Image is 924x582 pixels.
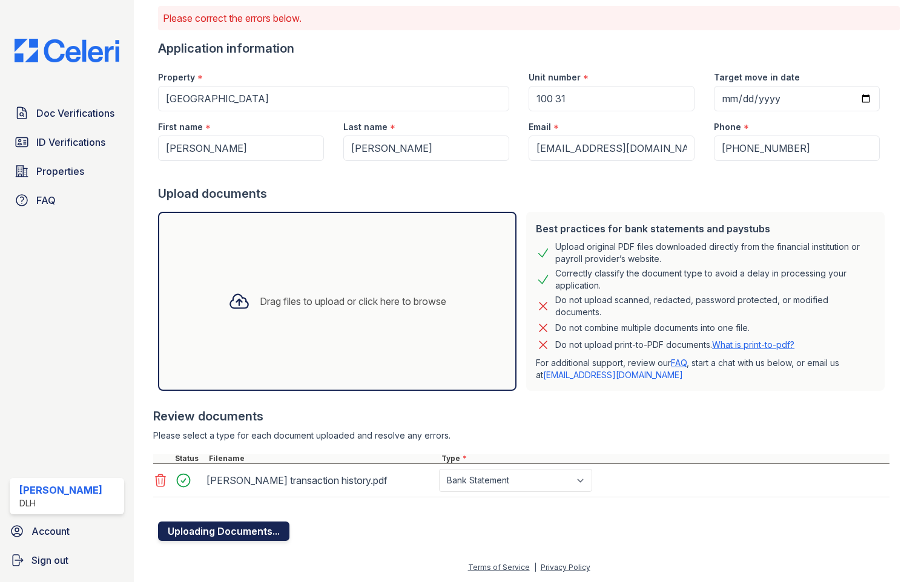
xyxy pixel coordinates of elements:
[206,454,439,463] div: Filename
[10,159,124,183] a: Properties
[260,294,446,309] div: Drag files to upload or click here to browse
[163,11,895,25] p: Please correct the errors below.
[158,40,889,57] div: Application information
[714,71,800,83] label: Target move in date
[158,185,889,202] div: Upload documents
[555,241,875,265] div: Upload original PDF files downloaded directly from the financial institution or payroll provider’...
[36,193,56,208] span: FAQ
[529,121,551,133] label: Email
[555,339,794,351] p: Do not upload print-to-PDF documents.
[158,71,195,83] label: Property
[10,188,124,212] a: FAQ
[153,430,889,442] div: Please select a type for each document uploaded and resolve any errors.
[36,106,114,120] span: Doc Verifications
[343,121,388,133] label: Last name
[173,454,206,463] div: Status
[529,71,581,83] label: Unit number
[712,339,794,350] a: What is print-to-pdf?
[19,483,102,497] div: [PERSON_NAME]
[10,101,124,125] a: Doc Verifications
[468,563,530,572] a: Terms of Service
[10,130,124,154] a: ID Verifications
[36,164,84,178] span: Properties
[5,519,129,543] a: Account
[31,553,68,567] span: Sign out
[19,497,102,509] div: DLH
[5,39,129,62] img: CE_Logo_Blue-a8612792a0a2168367f1c8372b55b34899dd931a85d93a1a3d3e32e68fde9ad4.png
[671,358,687,368] a: FAQ
[536,357,875,381] p: For additional support, review our , start a chat with us below, or email us at
[36,135,105,149] span: ID Verifications
[543,370,683,380] a: [EMAIL_ADDRESS][DOMAIN_NAME]
[31,524,70,538] span: Account
[158,121,203,133] label: First name
[555,294,875,318] div: Do not upload scanned, redacted, password protected, or modified documents.
[714,121,741,133] label: Phone
[555,321,750,335] div: Do not combine multiple documents into one file.
[534,563,536,572] div: |
[555,267,875,292] div: Correctly classify the document type to avoid a delay in processing your application.
[158,522,289,541] button: Uploading Documents...
[439,454,889,463] div: Type
[541,563,590,572] a: Privacy Policy
[153,408,889,425] div: Review documents
[206,471,434,490] div: [PERSON_NAME] transaction history.pdf
[5,548,129,572] a: Sign out
[536,221,875,236] div: Best practices for bank statements and paystubs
